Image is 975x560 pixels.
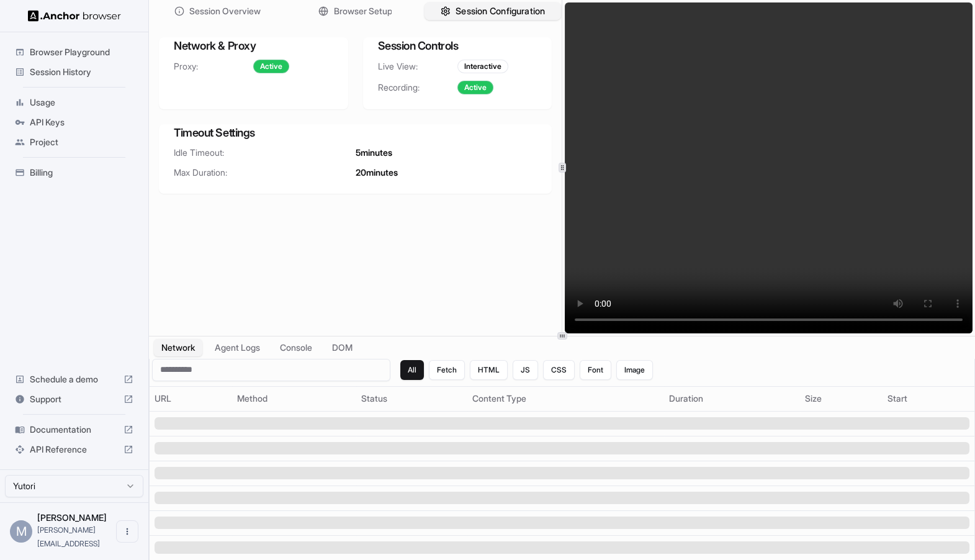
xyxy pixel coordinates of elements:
[174,147,356,159] span: Idle Timeout:
[616,360,653,380] button: Image
[30,373,119,386] span: Schedule a demo
[253,60,289,73] div: Active
[805,392,878,405] div: Size
[28,10,121,22] img: Anchor Logo
[580,360,611,380] button: Font
[174,60,253,73] span: Proxy:
[325,339,360,356] button: DOM
[10,369,138,389] div: Schedule a demo
[30,393,119,405] span: Support
[154,339,202,356] button: Network
[472,392,660,405] div: Content Type
[10,163,138,183] div: Billing
[543,360,575,380] button: CSS
[378,60,457,73] span: Live View:
[10,42,138,62] div: Browser Playground
[30,66,133,78] span: Session History
[669,392,795,405] div: Duration
[37,525,100,548] span: miki@yutori.ai
[333,5,392,17] span: Browser Setup
[207,339,267,356] button: Agent Logs
[887,392,969,405] div: Start
[30,96,133,109] span: Usage
[37,512,107,523] span: Miki Pokryvailo
[429,360,465,380] button: Fetch
[10,389,138,409] div: Support
[10,112,138,132] div: API Keys
[356,147,392,159] span: 5 minutes
[10,520,32,543] div: M
[513,360,538,380] button: JS
[456,5,545,18] span: Session Configuration
[30,46,133,58] span: Browser Playground
[30,443,119,456] span: API Reference
[457,60,508,73] div: Interactive
[174,166,356,179] span: Max Duration:
[10,93,138,112] div: Usage
[155,392,227,405] div: URL
[361,392,462,405] div: Status
[30,136,133,148] span: Project
[400,360,424,380] button: All
[189,5,261,17] span: Session Overview
[116,520,138,543] button: Open menu
[470,360,508,380] button: HTML
[272,339,320,356] button: Console
[30,423,119,436] span: Documentation
[174,37,333,55] h3: Network & Proxy
[237,392,351,405] div: Method
[356,166,398,179] span: 20 minutes
[174,124,537,142] h3: Timeout Settings
[10,440,138,459] div: API Reference
[10,420,138,440] div: Documentation
[30,116,133,129] span: API Keys
[10,132,138,152] div: Project
[30,166,133,179] span: Billing
[378,81,457,94] span: Recording:
[378,37,537,55] h3: Session Controls
[457,81,493,94] div: Active
[10,62,138,82] div: Session History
